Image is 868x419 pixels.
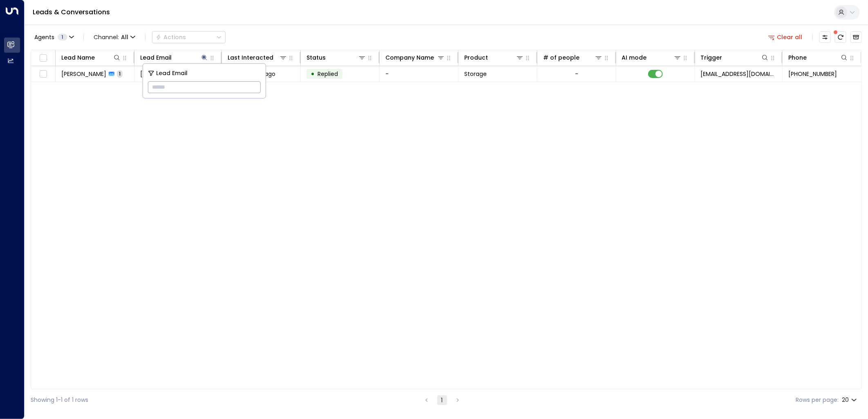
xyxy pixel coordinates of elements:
[156,69,188,78] span: Lead Email
[464,53,488,62] div: Product
[61,53,121,62] div: Lead Name
[31,31,77,43] button: Agents1
[796,396,839,404] label: Rows per page:
[90,31,139,43] span: Channel:
[380,66,459,82] td: -
[622,53,647,62] div: AI mode
[622,53,682,62] div: AI mode
[140,53,208,62] div: Lead Email
[575,70,578,78] div: -
[464,70,487,78] span: Storage
[311,67,315,81] div: •
[306,53,366,62] div: Status
[788,70,837,78] span: +442072008456
[33,7,110,17] a: Leads & Conversations
[765,31,806,43] button: Clear all
[228,53,273,62] div: Last Interacted
[61,53,95,62] div: Lead Name
[34,34,54,40] span: Agents
[835,31,846,43] span: There are new threads available. Refresh the grid to view the latest updates.
[701,53,769,62] div: Trigger
[306,53,326,62] div: Status
[701,70,776,78] span: leads@space-station.co.uk
[156,33,186,41] div: Actions
[140,53,172,62] div: Lead Email
[819,31,831,43] button: Customize
[121,34,128,40] span: All
[543,53,603,62] div: # of people
[90,31,139,43] button: Channel:All
[31,396,88,404] div: Showing 1-1 of 1 rows
[464,53,524,62] div: Product
[788,53,848,62] div: Phone
[318,70,338,78] span: Replied
[788,53,807,62] div: Phone
[117,70,123,77] span: 1
[38,69,48,79] span: Toggle select row
[701,53,723,62] div: Trigger
[58,34,67,40] span: 1
[437,395,447,405] button: page 1
[842,394,859,406] div: 20
[421,395,463,405] nav: pagination navigation
[152,31,226,43] button: Actions
[543,53,579,62] div: # of people
[385,53,434,62] div: Company Name
[38,53,48,63] span: Toggle select all
[152,31,226,43] div: Button group with a nested menu
[61,70,106,78] span: Harvette Callender
[385,53,445,62] div: Company Name
[140,70,216,78] span: iwantobetheverybest@aol.com
[228,53,287,62] div: Last Interacted
[850,31,862,43] button: Archived Leads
